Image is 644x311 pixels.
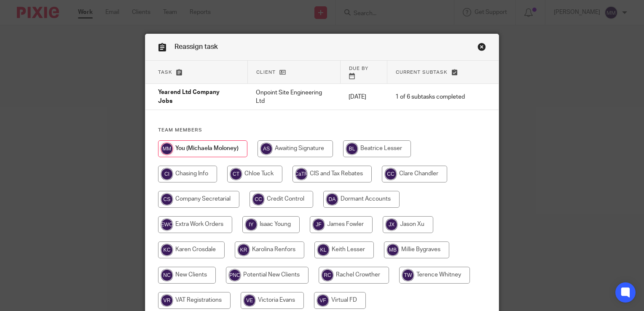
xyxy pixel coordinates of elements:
a: Close this dialog window [478,43,486,54]
p: Onpoint Site Engineering Ltd [256,88,332,106]
span: Due by [349,66,368,71]
span: Reassign task [174,43,218,50]
p: [DATE] [349,93,378,101]
td: 1 of 6 subtasks completed [387,84,473,110]
span: Yearend Ltd Company Jobs [158,90,220,105]
span: Task [158,70,172,75]
span: Client [256,70,276,75]
h4: Team members [158,127,486,134]
span: Current subtask [396,70,448,75]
